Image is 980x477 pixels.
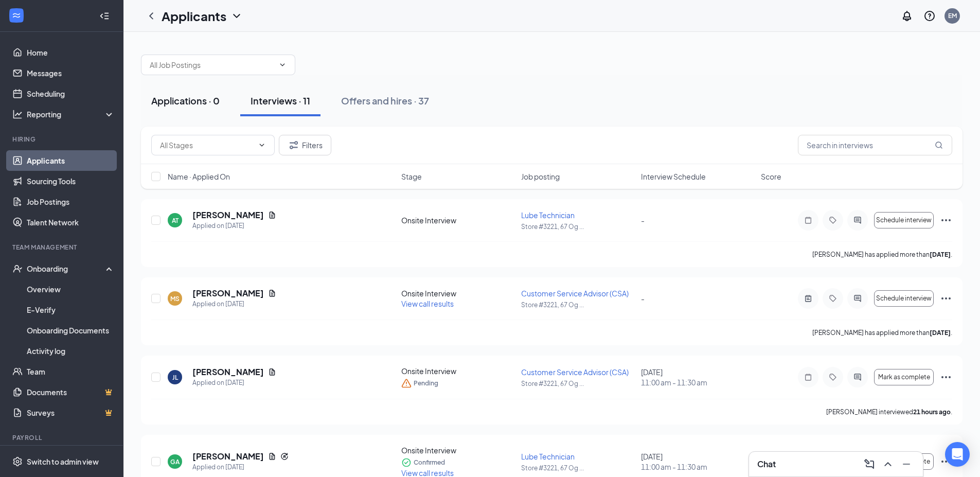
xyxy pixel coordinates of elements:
[874,369,934,385] button: Mark as complete
[162,7,226,25] h1: Applicants
[874,212,934,228] button: Schedule interview
[401,299,454,308] span: View call results
[230,10,243,22] svg: ChevronDown
[923,10,936,22] svg: QuestionInfo
[401,171,422,182] span: Stage
[268,368,276,376] svg: Document
[170,457,180,466] div: GA
[948,11,957,20] div: EM
[151,94,220,107] div: Applications · 0
[827,294,839,303] svg: Tag
[802,216,814,224] svg: Note
[900,458,913,470] svg: Minimize
[251,94,310,107] div: Interviews · 11
[172,373,178,382] div: JL
[521,379,635,388] p: Store #3221, 67 Og ...
[192,221,276,231] div: Applied on [DATE]
[882,458,894,470] svg: ChevronUp
[827,216,839,224] svg: Tag
[641,451,755,472] div: [DATE]
[27,382,115,402] a: DocumentsCrown
[258,141,266,149] svg: ChevronDown
[401,378,412,388] svg: Warning
[641,216,645,225] span: -
[802,294,814,303] svg: ActiveNote
[876,295,932,302] span: Schedule interview
[521,301,635,309] p: Store #3221, 67 Og ...
[12,263,23,274] svg: UserCheck
[280,452,289,461] svg: Reapply
[192,209,264,221] h5: [PERSON_NAME]
[168,171,230,182] span: Name · Applied On
[401,445,515,455] div: Onsite Interview
[826,408,952,416] p: [PERSON_NAME] interviewed .
[898,456,915,472] button: Minimize
[27,456,99,467] div: Switch to admin view
[288,139,300,151] svg: Filter
[12,433,113,442] div: Payroll
[192,451,264,462] h5: [PERSON_NAME]
[279,135,331,155] button: Filter Filters
[757,458,776,470] h3: Chat
[913,408,951,416] b: 21 hours ago
[521,171,560,182] span: Job posting
[812,250,952,259] p: [PERSON_NAME] has applied more than .
[27,299,115,320] a: E-Verify
[172,216,179,225] div: AT
[401,288,515,298] div: Onsite Interview
[27,171,115,191] a: Sourcing Tools
[521,452,575,461] span: Lube Technician
[27,42,115,63] a: Home
[27,212,115,233] a: Talent Network
[27,402,115,423] a: SurveysCrown
[521,367,629,377] span: Customer Service Advisor (CSA)
[802,373,814,381] svg: Note
[27,63,115,83] a: Messages
[192,462,289,472] div: Applied on [DATE]
[641,462,755,472] span: 11:00 am - 11:30 am
[341,94,429,107] div: Offers and hires · 37
[145,10,157,22] svg: ChevronLeft
[12,109,23,119] svg: Analysis
[641,294,645,303] span: -
[930,251,951,258] b: [DATE]
[940,455,952,468] svg: Ellipses
[12,456,23,467] svg: Settings
[641,171,706,182] span: Interview Schedule
[11,10,22,21] svg: WorkstreamLogo
[798,135,952,155] input: Search in interviews
[27,83,115,104] a: Scheduling
[851,373,864,381] svg: ActiveChat
[268,211,276,219] svg: Document
[192,378,276,388] div: Applied on [DATE]
[27,150,115,171] a: Applicants
[935,141,943,149] svg: MagnifyingGlass
[27,341,115,361] a: Activity log
[27,361,115,382] a: Team
[940,292,952,305] svg: Ellipses
[901,10,913,22] svg: Notifications
[401,215,515,225] div: Onsite Interview
[27,320,115,341] a: Onboarding Documents
[99,11,110,21] svg: Collapse
[268,452,276,461] svg: Document
[192,366,264,378] h5: [PERSON_NAME]
[874,290,934,307] button: Schedule interview
[414,378,438,388] span: Pending
[27,191,115,212] a: Job Postings
[827,373,839,381] svg: Tag
[150,59,274,70] input: All Job Postings
[851,216,864,224] svg: ActiveChat
[521,222,635,231] p: Store #3221, 67 Og ...
[930,329,951,337] b: [DATE]
[641,367,755,387] div: [DATE]
[876,217,932,224] span: Schedule interview
[851,294,864,303] svg: ActiveChat
[27,279,115,299] a: Overview
[414,457,445,468] span: Confirmed
[192,288,264,299] h5: [PERSON_NAME]
[940,214,952,226] svg: Ellipses
[401,366,515,376] div: Onsite Interview
[521,464,635,472] p: Store #3221, 67 Og ...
